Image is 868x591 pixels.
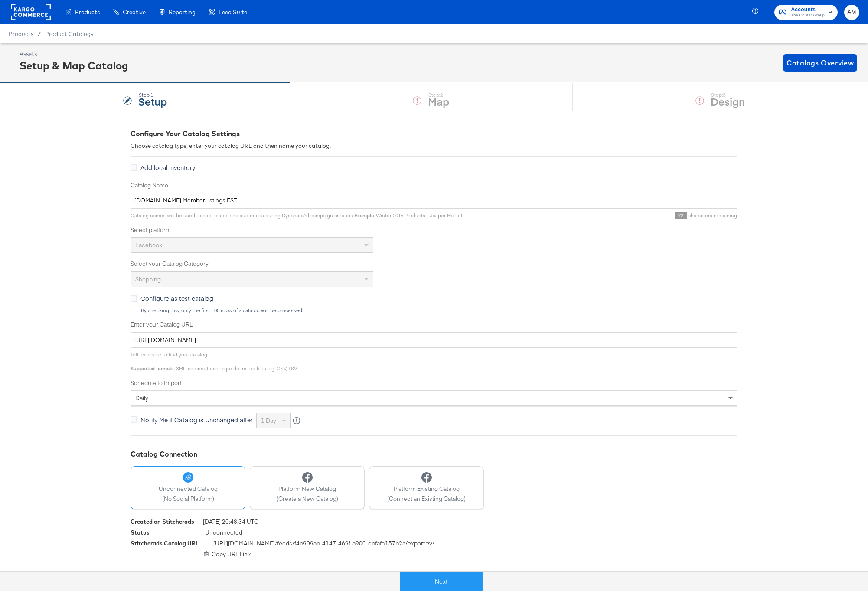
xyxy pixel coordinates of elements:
div: Catalog Connection [131,449,737,459]
span: (No Social Platform) [159,495,218,503]
a: Product Catalogs [45,30,93,37]
label: Catalog Name [131,181,737,189]
label: Schedule to Import [131,379,737,387]
span: daily [135,394,148,402]
input: Name your catalog e.g. My Dynamic Product Catalog [131,193,737,209]
span: / [33,30,45,37]
div: Stitcherads Catalog URL [131,539,199,548]
span: The CoStar Group [791,12,825,19]
strong: Setup [138,94,167,108]
span: AM [848,7,856,17]
span: Feed Suite [219,9,247,16]
label: Select platform [131,226,737,234]
button: Platform New Catalog(Create a New Catalog) [250,466,365,509]
span: Platform New Catalog [277,485,338,493]
span: Catalog names will be used to create sets and audiences during Dynamic Ad campaign creation. : Wi... [131,212,463,219]
div: Choose catalog type, enter your catalog URL and then name your catalog. [131,142,737,150]
div: Configure Your Catalog Settings [131,129,737,139]
span: Creative [123,9,146,16]
strong: Supported formats [131,365,174,372]
span: (Create a New Catalog) [277,495,338,503]
span: Products [75,9,100,16]
span: Facebook [135,241,162,249]
button: AM [844,5,859,20]
span: Configure as test catalog [140,294,213,303]
label: Enter your Catalog URL [131,320,737,329]
span: Unconnected [205,529,242,539]
span: Shopping [135,275,161,283]
div: characters remaining [463,212,737,219]
span: Accounts [791,5,825,14]
strong: Example [354,212,374,219]
span: Products [9,30,33,37]
span: Notify Me if Catalog is Unchanged after [140,415,253,424]
span: 1 day [261,417,276,424]
input: Enter Catalog URL, e.g. http://www.example.com/products.xml [131,332,737,348]
label: Select your Catalog Category [131,260,737,268]
div: Copy URL Link [131,550,737,558]
div: Assets [20,50,128,58]
span: [DATE] 20:48:34 UTC [203,518,258,529]
span: Tell us where to find your catalog. : XML, comma, tab or pipe delimited files e.g. CSV, TSV. [131,351,297,372]
button: AccountsThe CoStar Group [774,5,838,20]
span: [URL][DOMAIN_NAME] /feeds/ f4b909ab-4147-469f-a900-ebfafc157b2a /export.tsv [213,539,434,550]
button: Platform Existing Catalog(Connect an Existing Catalog) [369,466,484,509]
div: By checking this, only the first 100 rows of a catalog will be processed. [140,307,737,313]
span: Unconnected Catalog [159,485,218,493]
span: Platform Existing Catalog [387,485,466,493]
div: Setup & Map Catalog [20,58,128,73]
span: Reporting [169,9,196,16]
span: (Connect an Existing Catalog) [387,495,466,503]
span: Add local inventory [140,163,195,172]
div: Step: 1 [138,92,167,98]
div: Created on Stitcherads [131,518,194,526]
button: Catalogs Overview [783,54,857,72]
button: Unconnected Catalog(No Social Platform) [131,466,245,509]
span: 72 [675,212,687,219]
span: Catalogs Overview [786,57,854,69]
div: Status [131,529,150,537]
